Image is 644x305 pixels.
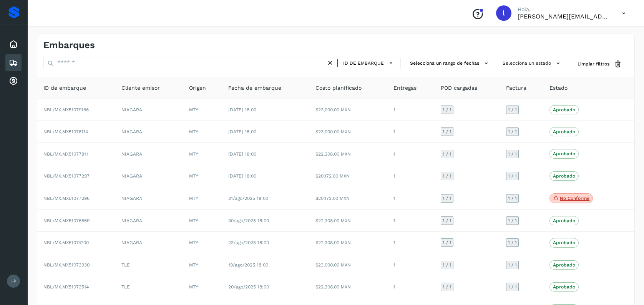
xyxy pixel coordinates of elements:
div: Cuentas por cobrar [5,73,22,90]
span: Origen [189,84,206,92]
td: 1 [387,143,435,165]
span: 1 / 1 [508,174,517,178]
td: NIAGARA [115,143,183,165]
span: 23/ago/2025 18:00 [228,240,269,245]
td: $22,308.00 MXN [309,276,387,298]
span: 1 / 1 [508,263,517,267]
span: 1 / 1 [508,240,517,245]
p: Aprobado [553,240,575,245]
td: 1 [387,276,435,298]
td: NIAGARA [115,187,183,210]
button: Limpiar filtros [571,57,628,71]
td: MTY [183,232,222,254]
span: ID de embarque [343,60,384,67]
span: NBL/MX.MX51073514 [43,284,89,290]
h4: Embarques [43,40,95,51]
td: NIAGARA [115,99,183,121]
span: NBL/MX.MX51074700 [43,240,89,245]
span: Entregas [393,84,417,92]
p: Aprobado [553,173,575,179]
span: 1 / 1 [508,285,517,289]
td: MTY [183,121,222,143]
td: $20,172.00 MXN [309,165,387,187]
div: Embarques [5,54,22,71]
p: Aprobado [553,107,575,112]
td: TLE [115,254,183,276]
span: 31/ago/2025 18:00 [228,196,268,201]
span: 1 / 1 [508,152,517,156]
span: 1 / 1 [508,129,517,134]
td: NIAGARA [115,121,183,143]
span: Fecha de embarque [228,84,281,92]
button: Selecciona un estado [500,57,565,70]
td: 1 [387,187,435,210]
td: MTY [183,99,222,121]
p: Aprobado [553,284,575,290]
button: ID de embarque [341,57,397,69]
span: 1 / 1 [443,285,451,289]
td: NIAGARA [115,165,183,187]
td: MTY [183,254,222,276]
td: 1 [387,210,435,232]
span: 30/ago/2025 18:00 [228,218,269,223]
td: 1 [387,121,435,143]
span: Estado [549,84,568,92]
td: MTY [183,276,222,298]
span: 1 / 1 [508,218,517,223]
span: [DATE] 18:00 [228,129,256,134]
span: NBL/MX.MX51079166 [43,107,89,112]
span: 1 / 1 [443,218,451,223]
span: Limpiar filtros [578,60,609,67]
td: 1 [387,99,435,121]
p: Aprobado [553,262,575,268]
p: Aprobado [553,218,575,223]
span: [DATE] 18:00 [228,173,256,179]
td: $20,172.00 MXN [309,187,387,210]
td: $22,308.00 MXN [309,210,387,232]
td: $23,000.00 MXN [309,99,387,121]
td: MTY [183,143,222,165]
span: 1 / 1 [508,196,517,201]
div: Inicio [5,36,22,53]
span: Cliente emisor [121,84,160,92]
td: MTY [183,187,222,210]
span: NBL/MX.MX51077296 [43,196,90,201]
span: 20/ago/2025 18:00 [228,284,269,290]
span: NBL/MX.MX51076669 [43,218,90,223]
span: 1 / 1 [443,107,451,112]
span: [DATE] 18:00 [228,151,256,157]
td: 1 [387,254,435,276]
p: Aprobado [553,151,575,156]
span: 1 / 1 [443,240,451,245]
span: POD cargadas [441,84,477,92]
span: 1 / 1 [443,196,451,201]
button: Selecciona un rango de fechas [407,57,493,70]
td: TLE [115,276,183,298]
span: 1 / 1 [443,263,451,267]
span: 1 / 1 [508,107,517,112]
td: MTY [183,165,222,187]
span: ID de embarque [43,84,86,92]
span: 19/ago/2025 18:00 [228,262,268,268]
td: $23,000.00 MXN [309,121,387,143]
td: $22,308.00 MXN [309,232,387,254]
p: lorena.rojo@serviciosatc.com.mx [518,13,610,20]
span: NBL/MX.MX51077811 [43,151,88,157]
span: [DATE] 18:00 [228,107,256,112]
td: 1 [387,165,435,187]
td: NIAGARA [115,210,183,232]
span: Factura [506,84,526,92]
p: Hola, [518,6,610,13]
td: MTY [183,210,222,232]
span: NBL/MX.MX51077297 [43,173,90,179]
span: NBL/MX.MX51078114 [43,129,88,134]
span: 1 / 1 [443,174,451,178]
span: 1 / 1 [443,129,451,134]
td: NIAGARA [115,232,183,254]
span: NBL/MX.MX51073930 [43,262,90,268]
p: Aprobado [553,129,575,134]
span: 1 / 1 [443,152,451,156]
td: 1 [387,232,435,254]
td: $22,308.00 MXN [309,143,387,165]
p: No conforme [560,196,589,201]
